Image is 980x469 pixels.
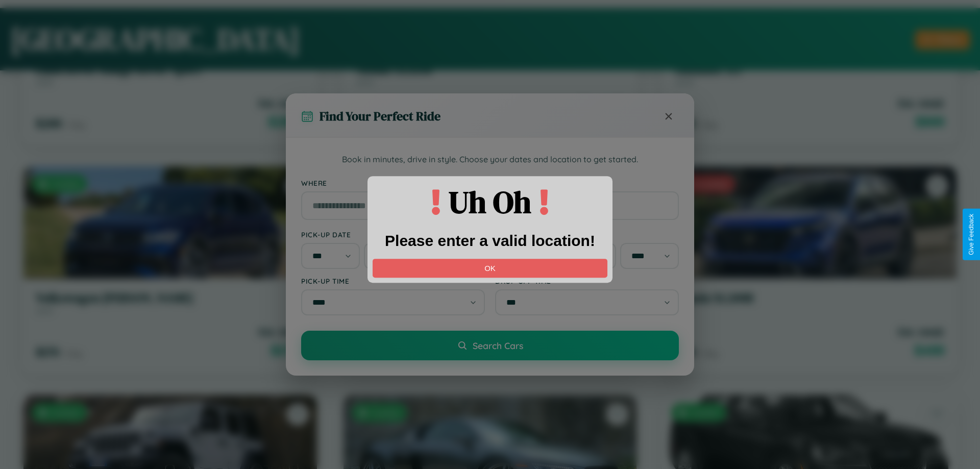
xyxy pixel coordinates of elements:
[301,277,485,285] label: Pick-up Time
[495,277,679,285] label: Drop-off Time
[301,230,485,239] label: Pick-up Date
[320,108,440,125] h3: Find Your Perfect Ride
[301,179,679,187] label: Where
[495,230,679,239] label: Drop-off Date
[473,340,523,351] span: Search Cars
[301,153,679,166] p: Book in minutes, drive in style. Choose your dates and location to get started.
